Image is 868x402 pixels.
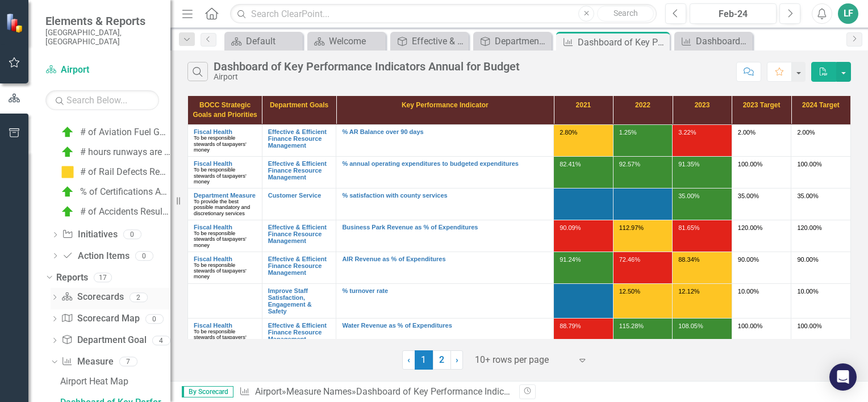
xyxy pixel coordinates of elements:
a: Business Park Revenue as % of Expenditures [342,224,548,231]
span: 108.05% [678,323,703,329]
div: Welcome [329,34,383,48]
span: 120.00% [797,224,821,231]
a: Fiscal Health [194,322,256,329]
a: % annual operating expenditures to budgeted expenditures [342,160,548,167]
span: By Scorecard [182,386,233,397]
td: Double-Click to Edit Right Click for Context Menu [188,319,262,350]
div: Department Goals [495,34,549,48]
div: Effective & Efficient Finance Resource Management [412,34,466,48]
a: # of Accidents Resulting in Injury [58,203,170,221]
td: Double-Click to Edit Right Click for Context Menu [188,157,262,189]
a: Welcome [310,34,383,48]
img: ClearPoint Strategy [5,12,26,33]
div: % of Certifications Achieved [80,187,170,197]
span: To provide the best possible mandatory and discretionary services [194,199,250,216]
div: LF [838,3,858,24]
img: On Target [61,185,74,199]
a: Fiscal Health [194,160,256,167]
td: Double-Click to Edit Right Click for Context Menu [188,220,262,252]
span: To be responsible stewards of taxpayers' money​ [194,135,247,153]
span: 112.97% [619,224,644,231]
a: Effective & Efficient Finance Resource Management [268,256,331,276]
a: Scorecard Map [61,312,139,325]
a: Measure Names [286,386,352,397]
a: Water Revenue as % of Expenditures [342,322,548,329]
span: 10.00% [797,288,818,295]
span: Elements & Reports [45,14,159,28]
span: 72.46% [619,256,640,263]
span: 100.00% [738,323,762,329]
a: % AR Balance over 90 days [342,128,548,135]
span: 12.12% [678,288,699,295]
div: 0 [145,314,164,324]
a: Fiscal Health [194,224,256,231]
span: 115.28% [619,323,644,329]
div: Dashboard of Key Performance Indicators Annual for Budget [214,60,520,73]
a: Reports [56,271,88,284]
span: ‹ [407,354,410,365]
a: # of Rail Defects Reported Monthly [58,163,170,181]
span: 90.00% [738,256,759,263]
span: 2.80% [560,129,577,136]
a: Action Items [62,250,129,263]
img: On Target [61,125,74,139]
a: Effective & Efficient Finance Resource Management [393,34,466,48]
div: # of Aviation Fuel Gallons [80,127,170,137]
div: Feb-24 [694,7,773,21]
div: # hours runways are closed due to unplanned occurrence [80,147,170,157]
div: Airport Heat Map [60,376,170,387]
div: Dashboard of Key Performance Indicators Annual for Budget 2026 [696,34,750,48]
a: Measure [61,355,113,368]
div: » » [239,386,511,399]
a: Effective & Efficient Finance Resource Management [268,160,331,181]
div: 2 [130,292,148,302]
span: 90.09% [560,224,581,231]
a: Department Measure [194,192,256,199]
span: 10.00% [738,288,759,295]
a: Scorecards [61,291,123,304]
button: Search [597,6,654,22]
a: % turnover rate [342,287,548,294]
span: 100.00% [797,161,821,167]
div: 0 [135,251,153,261]
input: Search Below... [45,90,159,110]
td: Double-Click to Edit Right Click for Context Menu [188,189,262,220]
a: # hours runways are closed due to unplanned occurrence [58,143,170,161]
div: 17 [94,273,112,282]
span: 2.00% [738,129,756,136]
span: 2.00% [797,129,815,136]
span: 91.24% [560,256,581,263]
button: Feb-24 [690,3,777,24]
div: # of Accidents Resulting in Injury [80,207,170,217]
span: 81.65% [678,224,699,231]
span: 100.00% [738,161,762,167]
img: Caution [61,165,74,179]
a: Effective & Efficient Finance Resource Management [268,224,331,244]
a: Default [227,34,300,48]
td: Double-Click to Edit Right Click for Context Menu [188,252,262,283]
div: 0 [123,230,141,240]
span: 12.50% [619,288,640,295]
div: 7 [119,357,137,367]
span: 91.35% [678,161,699,167]
span: 88.79% [560,323,581,329]
img: On Target [61,145,74,159]
a: Effective & Efficient Finance Resource Management [268,322,331,342]
span: 88.34% [678,256,699,263]
div: Dashboard of Key Performance Indicators Annual for Budget [578,35,667,49]
span: 3.22% [678,129,696,136]
span: To be responsible stewards of taxpayers' money​ [194,329,247,346]
a: Initiatives [62,228,117,241]
a: Department Goals [476,34,549,48]
span: 90.00% [797,256,818,263]
span: Search [614,9,638,18]
a: Fiscal Health [194,128,256,135]
span: 35.00% [797,192,818,199]
div: Airport [214,73,520,81]
span: 92.57% [619,161,640,167]
span: 82.41% [560,161,581,167]
span: 120.00% [738,224,762,231]
a: Improve Staff Satisfaction, Engagement & Safety [268,287,331,315]
a: Fiscal Health [194,256,256,262]
span: 35.00% [678,192,699,199]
